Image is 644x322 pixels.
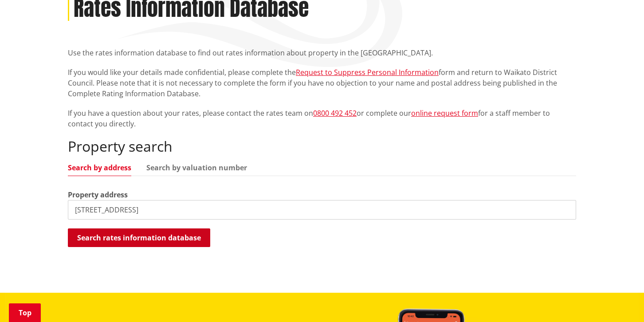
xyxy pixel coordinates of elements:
iframe: Messenger Launcher [603,285,635,317]
p: If you have a question about your rates, please contact the rates team on or complete our for a s... [68,108,576,129]
a: Request to Suppress Personal Information [296,67,439,77]
input: e.g. Duke Street NGARUAWAHIA [68,200,576,220]
label: Property address [68,189,128,200]
h2: Property search [68,138,576,155]
a: Search by address [68,164,131,171]
a: Search by valuation number [146,164,247,171]
a: 0800 492 452 [313,108,357,118]
a: Top [9,303,41,322]
a: online request form [411,108,478,118]
button: Search rates information database [68,228,210,247]
p: Use the rates information database to find out rates information about property in the [GEOGRAPHI... [68,47,576,58]
p: If you would like your details made confidential, please complete the form and return to Waikato ... [68,67,576,99]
